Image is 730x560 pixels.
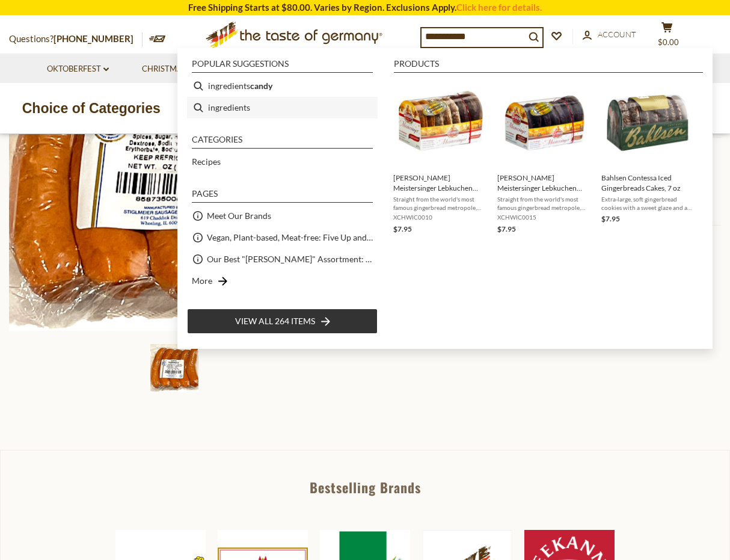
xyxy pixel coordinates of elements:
img: Stiglmeier "Thuringian" Sausages. 1 lbs. [150,344,198,392]
a: [PHONE_NUMBER] [54,33,133,44]
li: Wicklein Meistersinger Lebkuchen Dark Chocolate 20% Nuts, 7 oz [492,75,597,240]
li: More [187,270,378,292]
li: ingredients candy [187,75,378,97]
a: [PERSON_NAME] Meistersinger Lebkuchen Dark Chocolate 20% Nuts, 7 ozStraight from the world's most... [497,80,592,235]
a: Vegan, Plant-based, Meat-free: Five Up and Coming Brands [207,230,373,244]
a: Christmas - PRE-ORDER [142,63,245,76]
span: Account [598,29,636,39]
span: Straight from the world's most famous gingerbread metropole, [GEOGRAPHIC_DATA], comes this delici... [393,195,488,212]
li: Categories [192,135,373,149]
a: Meet Our Brands [207,209,271,223]
li: Recipes [187,151,378,173]
li: Products [394,60,703,73]
a: Oktoberfest [47,63,109,76]
span: XCHWIC0015 [497,213,592,221]
li: Popular suggestions [192,60,373,73]
span: $0.00 [658,37,679,47]
span: $7.95 [601,214,620,223]
span: $7.95 [497,224,516,233]
span: Straight from the world's most famous gingerbread metropole, [GEOGRAPHIC_DATA], comes this delici... [497,195,592,212]
li: Our Best "[PERSON_NAME]" Assortment: 33 Choices For The Grillabend [187,248,378,270]
span: XCHWIC0010 [393,213,488,221]
a: Click here for details. [456,2,542,13]
li: Meet Our Brands [187,205,378,227]
a: Recipes [192,155,221,168]
span: [PERSON_NAME] Meistersinger Lebkuchen Assorted min 20% Nuts 7oz [393,173,488,193]
li: Wicklein Meistersinger Lebkuchen Assorted min 20% Nuts 7oz [388,75,492,240]
p: Questions? [9,31,143,47]
li: Bahlsen Contessa Iced Gingerbreads Cakes, 7 oz [597,75,701,240]
li: Pages [192,189,373,203]
span: Bahlsen Contessa Iced Gingerbreads Cakes, 7 oz [601,173,696,193]
b: candy [250,79,272,93]
span: Extra-large, soft gingerbread cookies with a sweet glaze and a rich chocolate base. A must have f... [601,195,696,212]
a: Bahlsen Contessa Iced Gingerbreads Cakes, 7 ozExtra-large, soft gingerbread cookies with a sweet ... [601,80,696,235]
li: Vegan, Plant-based, Meat-free: Five Up and Coming Brands [187,227,378,248]
span: [PERSON_NAME] Meistersinger Lebkuchen Dark Chocolate 20% Nuts, 7 oz [497,173,592,193]
li: ingredients [187,97,378,118]
button: $0.00 [649,22,685,52]
a: Account [583,28,636,42]
a: [PERSON_NAME] Meistersinger Lebkuchen Assorted min 20% Nuts 7ozStraight from the world's most fam... [393,80,488,235]
li: View all 264 items [187,309,378,334]
span: View all 264 items [235,315,315,328]
div: Instant Search Results [177,48,713,349]
div: Bestselling Brands [1,481,729,494]
span: $7.95 [393,224,412,233]
a: Our Best "[PERSON_NAME]" Assortment: 33 Choices For The Grillabend [207,252,373,266]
